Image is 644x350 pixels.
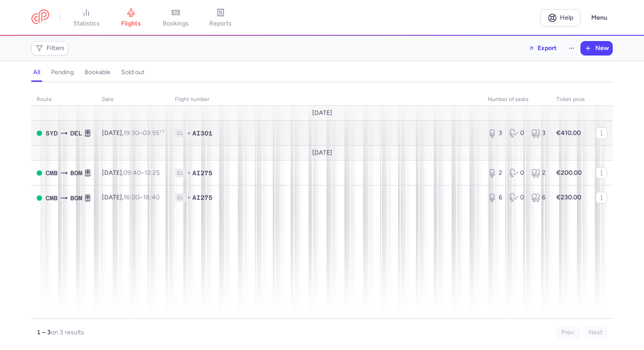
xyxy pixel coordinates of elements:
[46,168,58,178] span: CMB
[123,169,160,177] span: –
[102,169,160,177] span: [DATE],
[312,110,332,117] span: [DATE]
[556,194,581,201] strong: €230.00
[32,42,68,55] button: Filters
[538,45,557,51] span: Export
[509,129,524,138] div: 0
[175,129,186,138] span: 1L
[586,9,613,26] button: Menu
[175,193,186,202] span: 1L
[187,193,191,202] span: •
[175,169,186,177] span: 1L
[47,45,65,52] span: Filters
[102,129,164,137] span: [DATE],
[70,128,82,138] span: DEL
[123,169,141,177] time: 09:40
[551,93,590,106] th: Ticket price
[123,194,160,201] span: –
[143,194,160,201] time: 18:40
[73,20,100,28] span: statistics
[153,8,198,28] a: bookings
[540,9,580,26] a: Help
[581,42,612,55] button: New
[187,129,191,138] span: •
[488,169,502,177] div: 2
[595,45,609,52] span: New
[192,193,212,202] span: AI275
[509,193,524,202] div: 0
[123,129,139,137] time: 19:30
[70,193,82,203] span: BOM
[169,93,483,106] th: Flight number
[97,93,169,106] th: date
[560,14,573,21] span: Help
[51,68,74,76] h4: pending
[70,168,82,178] span: BOM
[556,129,581,137] strong: €410.00
[198,8,243,28] a: reports
[46,193,58,203] span: CMB
[312,149,332,156] span: [DATE]
[51,329,84,336] span: on 3 results
[85,68,110,76] h4: bookable
[121,20,141,28] span: flights
[192,169,212,177] span: AI275
[522,41,563,55] button: Export
[37,329,51,336] strong: 1 – 3
[31,9,49,26] a: CitizenPlane red outlined logo
[143,129,164,137] time: 03:55
[488,193,502,202] div: 6
[531,169,546,177] div: 2
[556,326,580,339] button: Prev.
[102,194,160,201] span: [DATE],
[109,8,153,28] a: flights
[121,68,144,76] h4: sold out
[33,68,40,76] h4: all
[483,93,551,106] th: number of seats
[187,169,191,177] span: •
[209,20,232,28] span: reports
[46,128,58,138] span: SYD
[488,129,502,138] div: 3
[163,20,189,28] span: bookings
[192,129,212,138] span: AI301
[509,169,524,177] div: 0
[531,193,546,202] div: 6
[144,169,160,177] time: 12:25
[64,8,109,28] a: statistics
[123,129,164,137] span: –
[159,128,164,134] sup: +1
[123,194,140,201] time: 16:00
[556,169,582,177] strong: €200.00
[31,93,97,106] th: route
[531,129,546,138] div: 3
[584,326,607,339] button: Next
